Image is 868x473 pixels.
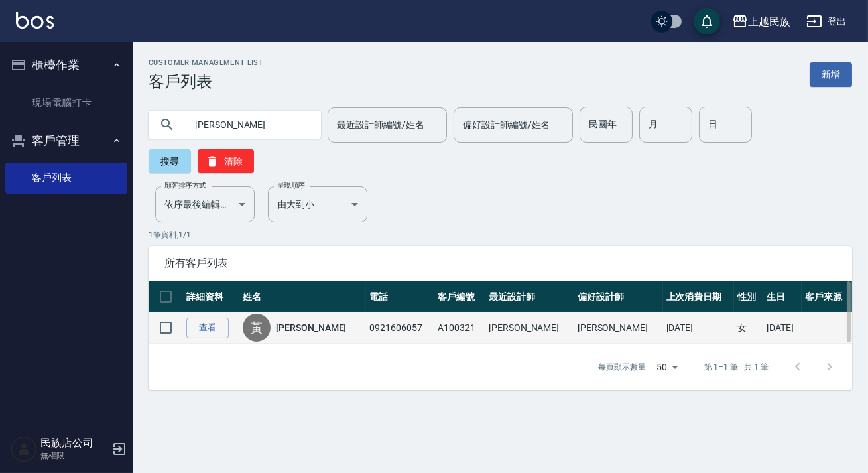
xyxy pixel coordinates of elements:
div: 由大到小 [268,186,367,222]
button: 登出 [801,9,852,34]
button: 上越民族 [727,8,796,35]
button: save [694,8,720,34]
td: 0921606057 [366,312,434,344]
h3: 客戶列表 [149,72,263,91]
div: 50 [651,349,683,385]
td: A100321 [434,312,485,344]
button: 櫃檯作業 [5,48,127,82]
td: [DATE] [763,312,802,344]
a: [PERSON_NAME] [276,321,346,334]
label: 呈現順序 [277,180,305,190]
th: 客戶編號 [434,281,485,312]
th: 詳細資料 [183,281,239,312]
p: 無權限 [40,450,108,462]
a: 客戶列表 [5,163,127,193]
td: [DATE] [663,312,735,344]
input: 搜尋關鍵字 [186,107,310,143]
h2: Customer Management List [149,58,263,67]
h5: 民族店公司 [40,437,108,450]
img: Logo [16,12,54,29]
th: 上次消費日期 [663,281,735,312]
a: 現場電腦打卡 [5,88,127,118]
th: 客戶來源 [802,281,852,312]
a: 查看 [186,318,229,338]
td: [PERSON_NAME] [574,312,663,344]
td: 女 [734,312,763,344]
th: 姓名 [239,281,366,312]
a: 新增 [810,62,852,87]
button: 搜尋 [149,149,191,173]
th: 生日 [763,281,802,312]
label: 顧客排序方式 [164,180,206,190]
div: 依序最後編輯時間 [155,186,255,222]
p: 每頁顯示數量 [598,361,646,373]
th: 性別 [734,281,763,312]
th: 偏好設計師 [574,281,663,312]
th: 電話 [366,281,434,312]
div: 黃 [243,314,271,342]
img: Person [11,436,37,462]
span: 所有客戶列表 [164,257,836,270]
th: 最近設計師 [485,281,574,312]
p: 第 1–1 筆 共 1 筆 [704,361,769,373]
p: 1 筆資料, 1 / 1 [149,229,852,241]
div: 上越民族 [748,13,790,30]
td: [PERSON_NAME] [485,312,574,344]
button: 客戶管理 [5,123,127,158]
button: 清除 [198,149,254,173]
